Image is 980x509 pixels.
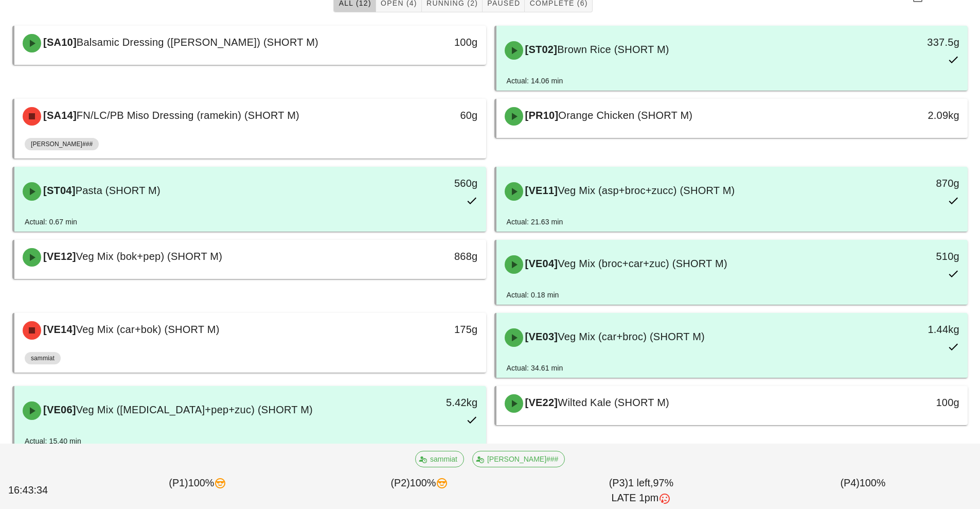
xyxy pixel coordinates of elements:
span: [SA14] [41,110,77,121]
div: 16:43:34 [6,481,87,500]
div: 510g [855,248,959,265]
div: (P4) 100% [752,473,974,508]
div: 175g [373,321,477,338]
span: [PERSON_NAME]### [479,451,559,467]
span: [VE11] [523,185,558,196]
span: Orange Chicken (SHORT M) [558,110,692,121]
div: (P3) 97% [530,473,752,508]
span: Veg Mix (asp+broc+zucc) (SHORT M) [558,185,735,196]
div: Actual: 21.63 min [507,216,563,227]
div: (P2) 100% [309,473,530,508]
span: [SA10] [41,37,77,48]
div: Actual: 15.40 min [25,435,81,447]
div: LATE 1pm [532,490,750,506]
span: [PERSON_NAME]### [31,138,93,150]
span: 1 left, [628,477,653,488]
div: 868g [373,248,477,265]
span: Pasta (SHORT M) [76,185,161,196]
span: [VE06] [41,404,76,415]
div: 2.09kg [855,107,959,124]
span: [VE04] [523,258,558,269]
span: sammiat [31,352,55,364]
span: Veg Mix (car+broc) (SHORT M) [558,331,705,342]
span: [VE22] [523,397,558,408]
div: 337.5g [855,34,959,50]
span: sammiat [422,451,457,467]
span: [VE12] [41,251,76,262]
span: Veg Mix (bok+pep) (SHORT M) [76,251,222,262]
div: 60g [373,107,477,124]
span: [PR10] [523,110,559,121]
span: [VE14] [41,324,76,335]
span: [VE03] [523,331,558,342]
span: FN/LC/PB Miso Dressing (ramekin) (SHORT M) [77,110,299,121]
div: 870g [855,175,959,191]
span: Veg Mix (broc+car+zuc) (SHORT M) [558,258,727,269]
div: (P1) 100% [87,473,309,508]
div: Actual: 0.67 min [25,216,77,227]
div: 1.44kg [855,321,959,338]
span: Veg Mix ([MEDICAL_DATA]+pep+zuc) (SHORT M) [76,404,313,415]
div: 100g [855,394,959,411]
span: [ST04] [41,185,76,196]
span: Veg Mix (car+bok) (SHORT M) [76,324,220,335]
div: 100g [373,34,477,50]
span: Balsamic Dressing ([PERSON_NAME]) (SHORT M) [77,37,318,48]
span: Brown Rice (SHORT M) [557,44,669,55]
div: Actual: 0.18 min [507,289,559,301]
div: 560g [373,175,477,191]
div: Actual: 34.61 min [507,362,563,374]
div: Actual: 14.06 min [507,75,563,86]
span: Wilted Kale (SHORT M) [558,397,669,408]
div: 5.42kg [373,394,477,411]
span: [ST02] [523,44,558,55]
